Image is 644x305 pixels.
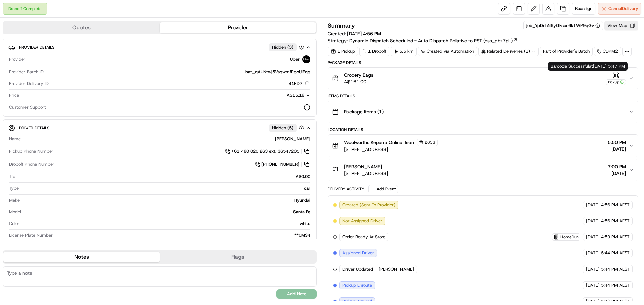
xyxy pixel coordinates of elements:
a: +61 480 020 263 ext. 36547205 [225,148,310,155]
span: Hidden ( 5 ) [272,125,293,131]
span: [DATE] [586,250,600,256]
span: [DATE] [586,218,600,224]
a: [PHONE_NUMBER] [255,161,310,168]
div: 1 Pickup [328,47,358,56]
span: Created: [328,30,381,37]
button: Woolworths Keperra Online Team2633[STREET_ADDRESS]5:50 PM[DATE] [328,135,638,157]
span: Tip [9,174,15,180]
span: Not Assigned Driver [342,218,382,224]
span: Name [9,136,21,142]
span: Driver Details [19,125,49,131]
h3: Summary [328,23,355,29]
span: 4:56 PM AEST [601,218,630,224]
span: Provider [9,56,25,62]
button: Pickup [606,72,626,85]
span: A$161.00 [344,78,373,85]
span: Provider Details [19,45,54,50]
span: 4:59 PM AEST [601,234,630,240]
button: Grocery BagsA$161.00Pickup [328,68,638,89]
span: 5:44 PM AEST [601,250,630,256]
button: Quotes [3,22,160,33]
button: Driver DetailsHidden (5) [8,122,311,133]
span: Dropoff Phone Number [9,161,54,167]
span: Order Ready At Store [342,234,385,240]
div: Pickup [606,79,626,85]
button: Provider DetailsHidden (3) [8,42,311,53]
span: Make [9,197,20,203]
button: CancelDelivery [598,3,641,15]
span: Uber [290,56,300,62]
span: License Plate Number [9,232,53,238]
button: A$15.18 [251,92,310,98]
div: A$0.00 [18,174,310,180]
span: Reassign [575,6,592,12]
span: Pickup Phone Number [9,148,53,154]
button: Add Event [368,185,398,193]
span: Pickup Arrived [342,298,372,304]
button: Provider [160,22,316,33]
button: Reassign [572,3,595,15]
span: 5:50 PM [608,139,626,146]
span: 7:00 PM [608,163,626,170]
button: Hidden (3) [269,43,306,51]
span: [PERSON_NAME] [344,163,382,170]
span: [DATE] [586,298,600,304]
span: Model [9,209,21,215]
div: Santa Fe [24,209,310,215]
span: 4:56 PM AEST [601,202,630,208]
button: Notes [3,252,160,262]
span: 5:46 PM AEST [601,298,630,304]
a: Dynamic Dispatch Scheduled - Auto Dispatch Relative to PST (dss_gbz7pL) [349,37,518,44]
button: View Map [604,21,638,30]
button: Package Items (1) [328,101,638,123]
div: Package Details [328,60,638,65]
span: +61 480 020 263 ext. 36547205 [231,148,299,154]
span: [DATE] 4:56 PM [347,31,381,37]
span: Provider Delivery ID [9,81,49,87]
span: bat_qAUNtwj5VsqwmfPpoUiEqg [245,69,310,75]
span: [DATE] [586,234,600,240]
div: Delivery Activity [328,186,364,192]
span: [DATE] [586,202,600,208]
span: 2633 [425,140,435,145]
span: Dynamic Dispatch Scheduled - Auto Dispatch Relative to PST (dss_gbz7pL) [349,37,513,44]
button: 41FD7 [289,81,310,87]
div: 5.5 km [391,47,417,56]
span: Package Items ( 1 ) [344,108,384,115]
span: Type [9,185,19,192]
span: Driver Updated [342,266,373,272]
span: Assigned Driver [342,250,374,256]
div: Hyundai [22,197,310,203]
div: [PERSON_NAME] [23,136,310,142]
span: [DATE] [608,146,626,152]
span: [DATE] [586,266,600,272]
span: Color [9,221,19,227]
span: A$15.18 [287,92,304,98]
span: Woolworths Keperra Online Team [344,139,416,146]
div: Strategy: [328,37,518,44]
span: Hidden ( 3 ) [272,44,293,50]
div: Items Details [328,93,638,99]
span: [PHONE_NUMBER] [261,161,299,167]
span: Customer Support [9,104,46,110]
div: white [22,221,310,227]
span: Created (Sent To Provider) [342,202,395,208]
span: [STREET_ADDRESS] [344,146,438,153]
button: Hidden (5) [269,124,306,132]
div: car [21,185,310,192]
span: [DATE] [608,170,626,177]
div: Location Details [328,127,638,132]
span: 5:44 PM AEST [601,266,630,272]
span: HomeRun [560,234,579,240]
div: 1 Dropoff [359,47,389,56]
span: [STREET_ADDRESS] [344,170,388,177]
span: 5:44 PM AEST [601,282,630,288]
span: [PERSON_NAME] [379,266,414,272]
button: [PERSON_NAME][STREET_ADDRESS]7:00 PM[DATE] [328,159,638,181]
span: Pickup Enroute [342,282,372,288]
button: Flags [160,252,316,262]
div: Created via Automation [418,47,477,56]
span: Cancel Delivery [608,6,638,12]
